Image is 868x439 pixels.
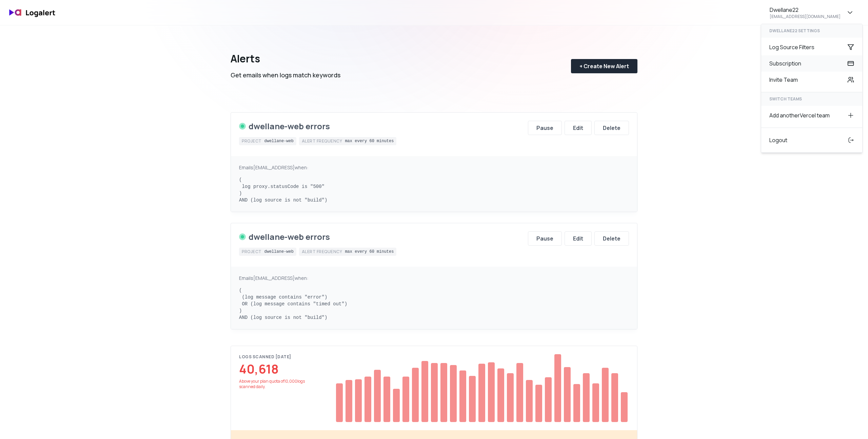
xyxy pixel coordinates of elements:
pre: ( log proxy.statusCode is "500" ) AND (log source is not "build") [239,176,629,204]
div: Alert frequency [302,138,342,144]
button: + Create New Alert [571,59,637,73]
div: + Create New Alert [579,62,629,70]
div: max every 60 minutes [345,138,394,144]
div: Invite Team [761,72,862,88]
div: Get emails when logs match keywords [231,70,340,80]
div: Emails [EMAIL_ADDRESS] when: [239,164,629,171]
div: Dwellane22[EMAIL_ADDRESS][DOMAIN_NAME] [761,24,863,153]
div: 40,618 [239,362,314,376]
div: dwellane-web errors [249,231,330,242]
div: Dwellane22 settings [761,24,862,38]
div: Dwellane22 [770,6,798,14]
div: Delete [603,124,620,132]
pre: ( (log message contains "error") OR (log message contains "timed out") ) AND (log source is not "... [239,287,629,321]
button: Delete [594,121,629,135]
button: Pause [528,231,562,246]
button: Edit [565,231,592,246]
div: [EMAIL_ADDRESS][DOMAIN_NAME] [770,14,841,19]
div: Above your plan quota of 10,000 logs scanned daily. [239,379,314,389]
div: dwellane-web [264,249,294,254]
img: logo [5,5,60,21]
div: Add another Vercel team [761,107,862,123]
div: max every 60 minutes [345,249,394,254]
div: dwellane-web [264,138,294,144]
div: dwellane-web errors [249,121,330,132]
div: Pause [536,234,553,243]
div: Delete [603,234,620,243]
button: Edit [565,121,592,135]
div: Logout [761,132,862,148]
div: Edit [573,234,583,243]
div: Pause [536,124,553,132]
div: Edit [573,124,583,132]
button: Delete [594,231,629,246]
div: Project [242,249,262,254]
div: SWITCH TEAMS [761,92,862,106]
div: Project [242,138,262,144]
div: Alert frequency [302,249,342,254]
div: Alerts [231,53,340,65]
div: Log Source Filters [761,39,862,55]
div: Emails [EMAIL_ADDRESS] when: [239,275,629,282]
button: Dwellane22[EMAIL_ADDRESS][DOMAIN_NAME] [761,3,863,22]
button: Pause [528,121,562,135]
div: Logs scanned [DATE] [239,354,314,360]
div: Subscription [761,55,862,72]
